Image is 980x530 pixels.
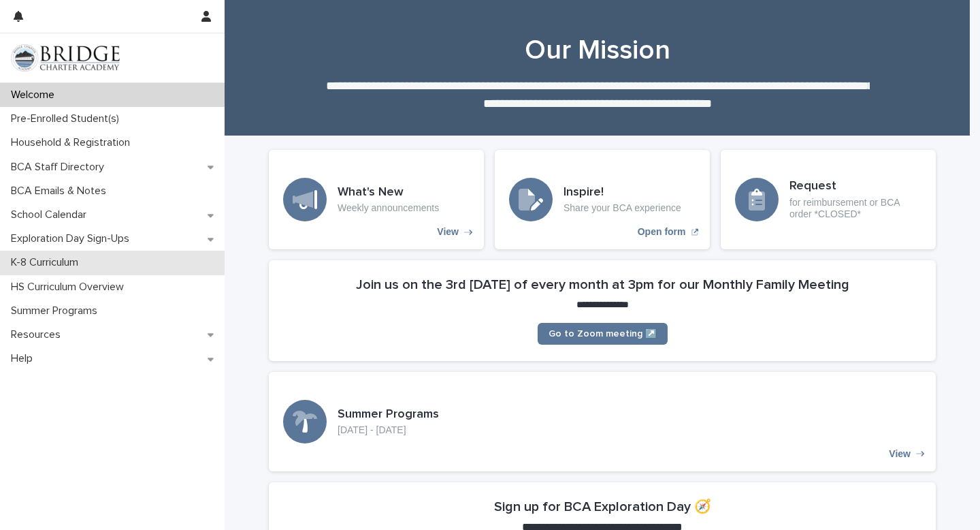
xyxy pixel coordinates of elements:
[269,372,936,471] a: View
[638,226,686,238] p: Open form
[5,305,108,317] p: Summer Programs
[338,185,439,200] h3: What's New
[264,34,931,67] h1: Our Mission
[789,179,921,194] h3: Request
[5,136,141,149] p: Household & Registration
[538,323,668,345] a: Go to Zoom meeting ↗️
[549,329,657,339] span: Go to Zoom meeting ↗️
[5,89,65,102] p: Welcome
[5,232,140,245] p: Exploration Day Sign-Ups
[5,281,135,294] p: HS Curriculum Overview
[269,150,484,249] a: View
[494,499,711,515] h2: Sign up for BCA Exploration Day 🧭
[338,424,439,436] p: [DATE] - [DATE]
[5,352,44,365] p: Help
[563,202,681,214] p: Share your BCA experience
[563,185,681,200] h3: Inspire!
[11,44,120,72] img: V1C1m3IdTEidaUdm9Hs0
[5,161,115,174] p: BCA Staff Directory
[338,407,439,422] h3: Summer Programs
[5,185,117,198] p: BCA Emails & Notes
[789,197,921,220] p: for reimbursement or BCA order *CLOSED*
[495,150,710,249] a: Open form
[437,226,459,238] p: View
[5,328,71,341] p: Resources
[889,448,911,460] p: View
[5,256,89,269] p: K-8 Curriculum
[338,202,439,214] p: Weekly announcements
[356,277,849,293] h2: Join us on the 3rd [DATE] of every month at 3pm for our Monthly Family Meeting
[5,208,97,221] p: School Calendar
[5,112,130,125] p: Pre-Enrolled Student(s)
